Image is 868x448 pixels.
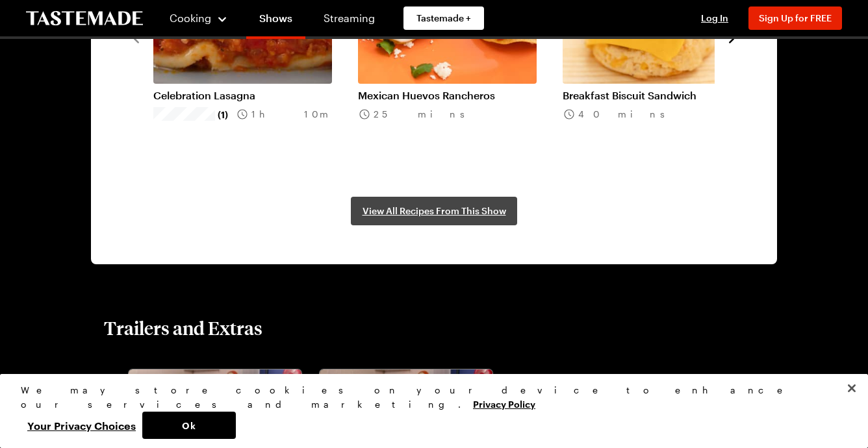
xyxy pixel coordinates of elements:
[837,374,866,403] button: Close
[689,12,741,25] button: Log In
[416,12,471,25] span: Tastemade +
[142,412,236,439] button: Ok
[21,383,836,412] div: We may store cookies on your device to enhance our services and marketing.
[21,412,142,439] button: Your Privacy Choices
[170,12,211,24] span: Cooking
[759,12,832,23] span: Sign Up for FREE
[169,3,228,34] button: Cooking
[701,12,728,23] span: Log In
[104,316,262,340] h2: Trailers and Extras
[153,89,332,102] a: Celebration Lasagna
[26,11,143,26] a: To Tastemade Home Page
[21,383,836,439] div: Privacy
[363,205,506,218] span: View All Recipes From This Show
[358,89,537,102] a: Mexican Huevos Rancheros
[246,3,305,39] a: Shows
[473,397,535,410] a: More information about your privacy, opens in a new tab
[748,6,842,30] button: Sign Up for FREE
[351,197,517,225] a: View All Recipes From This Show
[403,6,484,30] a: Tastemade +
[563,89,741,102] a: Breakfast Biscuit Sandwich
